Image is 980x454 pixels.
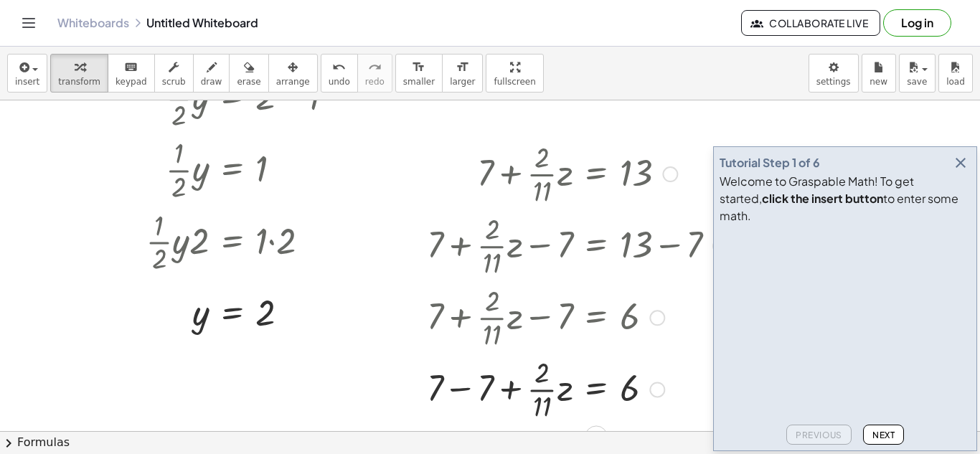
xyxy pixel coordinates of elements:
[17,11,40,34] button: Toggle navigation
[899,54,936,93] button: save
[108,54,155,93] button: keyboardkeypad
[116,77,147,87] span: keypad
[154,54,194,93] button: scrub
[201,77,222,87] span: draw
[57,16,129,30] a: Whiteboards
[456,59,469,76] i: format_size
[268,54,318,93] button: arrange
[870,77,887,87] span: new
[365,77,385,87] span: redo
[450,77,475,87] span: larger
[494,77,535,87] span: fullscreen
[276,77,310,87] span: arrange
[585,426,608,449] div: Apply the same math to both sides of the equation
[907,77,927,87] span: save
[946,77,965,87] span: load
[442,54,483,93] button: format_sizelarger
[486,54,543,93] button: fullscreen
[816,77,851,87] span: settings
[237,77,260,87] span: erase
[332,59,346,76] i: undo
[863,425,904,445] button: Next
[809,54,859,93] button: settings
[753,16,868,29] span: Collaborate Live
[741,10,880,36] button: Collaborate Live
[357,54,392,93] button: redoredo
[58,77,100,87] span: transform
[412,59,425,76] i: format_size
[872,430,895,440] span: Next
[329,77,350,87] span: undo
[762,191,883,206] b: click the insert button
[883,9,951,37] button: Log in
[395,54,443,93] button: format_sizesmaller
[124,59,138,76] i: keyboard
[720,173,971,224] div: Welcome to Graspable Math! To get started, to enter some math.
[720,154,820,171] div: Tutorial Step 1 of 6
[938,54,973,93] button: load
[403,77,435,87] span: smaller
[7,54,47,93] button: insert
[15,77,39,87] span: insert
[229,54,268,93] button: erase
[50,54,108,93] button: transform
[162,77,186,87] span: scrub
[862,54,896,93] button: new
[368,59,382,76] i: redo
[193,54,230,93] button: draw
[321,54,358,93] button: undoundo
